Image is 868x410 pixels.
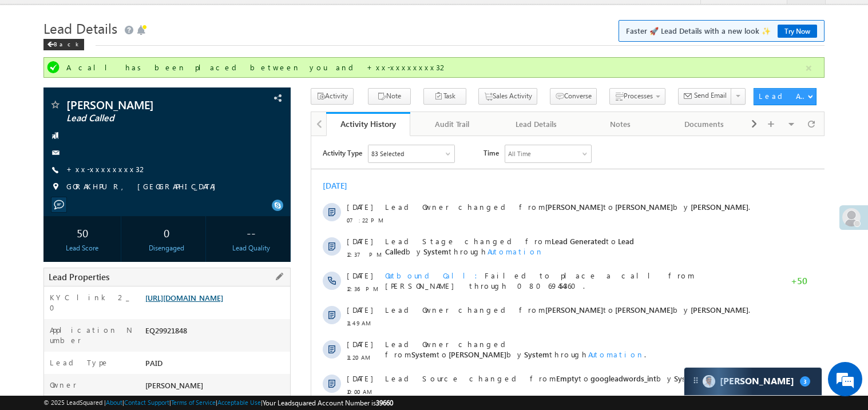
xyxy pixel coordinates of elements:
button: Note [368,88,411,105]
span: Lead Generated [240,100,295,110]
div: EQ29921848 [142,325,290,341]
label: Application Number [50,325,133,345]
div: PAID [142,357,290,373]
span: [DATE] [35,237,61,248]
a: Lead Details [494,112,578,136]
span: GORAKHPUR, [GEOGRAPHIC_DATA] [66,181,221,193]
span: Lead Details [43,19,117,37]
span: Lead Stage changed from to by through [74,100,323,120]
div: Lead Actions [759,91,807,101]
button: Sales Activity [478,88,537,105]
div: 83 Selected [60,13,93,23]
img: carter-drag [691,376,700,385]
span: [DATE] [35,203,61,213]
a: Documents [663,112,747,136]
a: +xx-xxxxxxxx32 [66,164,148,174]
span: Lead Called [66,113,220,124]
span: System [112,110,137,120]
div: Audit Trail [419,117,484,131]
span: Your Leadsquared Account Number is [263,399,393,407]
a: Acceptable Use [217,399,261,406]
span: 11:49 AM [35,182,70,192]
button: Activity [311,88,354,105]
span: [DATE] [35,66,61,76]
span: 12:36 PM [35,148,70,158]
span: [PERSON_NAME] [379,66,437,75]
span: 11:20 AM [35,216,70,226]
span: Automation [176,110,232,120]
span: Lead Properties [49,271,109,282]
span: [PERSON_NAME] [66,99,220,110]
span: +50 [479,140,496,153]
span: Outbound Call [74,134,173,144]
span: Lead Source changed from to by . [74,237,390,247]
span: [PERSON_NAME] [304,169,362,178]
span: 39660 [376,399,393,407]
span: Failed to place a call from [PERSON_NAME] through 08069454360. [74,134,383,154]
span: [PERSON_NAME] [234,169,292,178]
span: Lead Owner changed from to by . [74,66,439,75]
span: Processes [624,91,653,100]
button: Lead Actions [754,88,817,105]
div: Lead Quality [215,243,287,253]
div: Minimize live chat window [188,6,215,33]
a: Audit Trail [410,112,494,136]
label: Owner [50,380,77,390]
label: Lead Type [50,357,109,368]
div: Disengaged [130,243,203,253]
span: © 2025 LeadSquared | | | | | [43,397,393,408]
button: Processes [609,88,665,105]
a: [URL][DOMAIN_NAME] [145,293,223,302]
textarea: Type your message and hit 'Enter' [15,106,209,312]
span: [PERSON_NAME] [379,169,437,178]
span: 07:22 PM [35,79,70,89]
div: All Time [197,13,220,23]
a: About [106,399,122,406]
span: System [100,213,125,223]
span: Lead Owner changed from to by through . [74,203,335,223]
div: 0 [130,222,203,243]
div: Chat with us now [60,60,192,75]
span: 10:00 AM [35,250,70,261]
span: Lead Owner changed from to by . [74,169,439,178]
span: System [213,213,238,223]
a: Back [43,38,90,48]
div: Lead Score [46,243,118,253]
span: [PERSON_NAME] [137,213,195,223]
span: Activity Type [11,9,51,26]
span: Send Email [694,90,727,101]
span: [DATE] [35,100,61,110]
a: Try Now [778,25,817,38]
button: Converse [550,88,597,105]
button: Task [423,88,466,105]
em: Start Chat [156,321,208,337]
a: Activity History [326,112,410,136]
div: Notes [588,117,652,131]
div: [DATE] [11,45,49,55]
span: System [363,237,388,247]
span: Empty [245,237,267,247]
span: [PERSON_NAME] [234,66,292,75]
div: -- [215,222,287,243]
a: Terms of Service [171,399,216,406]
span: Time [172,9,188,26]
div: Activity History [335,118,402,129]
span: 3 [800,376,810,387]
span: 12:37 PM [35,113,70,124]
div: carter-dragCarter[PERSON_NAME]3 [684,367,822,396]
span: [PERSON_NAME] [145,380,203,390]
a: Notes [578,112,663,136]
div: Documents [672,117,736,131]
span: [DATE] [35,134,61,145]
span: Automation [277,213,333,223]
a: Contact Support [124,399,169,406]
span: [DATE] [35,169,61,179]
label: KYC link 2_0 [50,292,133,313]
div: 50 [46,222,118,243]
div: Lead Details [504,117,568,131]
span: [PERSON_NAME] [304,66,362,75]
span: Faster 🚀 Lead Details with a new look ✨ [626,25,817,37]
div: Back [43,39,84,50]
span: googleadwords_int [279,237,345,247]
div: Sales Activity,Email Bounced,Email Link Clicked,Email Marked Spam,Email Opened & 78 more.. [57,9,143,26]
